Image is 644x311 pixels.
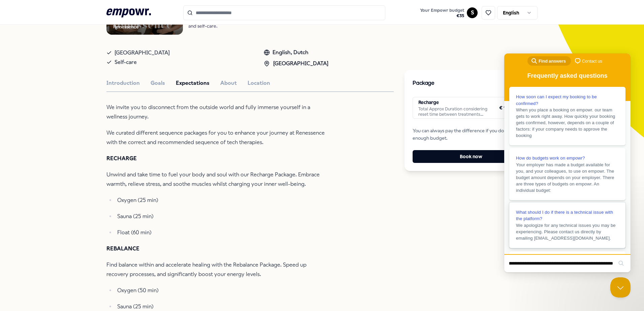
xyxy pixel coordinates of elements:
[467,7,478,18] button: S
[113,23,139,30] div: Renessence
[419,6,465,20] button: Your Empowr budget€35
[504,54,631,272] iframe: Help Scout Beacon - Live Chat, Contact Form, and Knowledge Base
[106,103,325,122] p: We invite you to disconnect from the outside world and fully immerse yourself in a wellness journey.
[117,286,325,295] p: Oxygen (50 min)
[176,79,210,88] button: Expectations
[106,245,139,252] strong: REBALANCE
[183,5,385,20] input: Search for products, categories or subcategories
[106,79,140,88] button: Introduction
[413,127,529,142] span: You can always pay the difference if you don't have enough budget.
[420,8,464,13] span: Your Empowr budget
[420,13,464,19] span: € 35
[413,150,529,163] button: Book now
[413,79,434,88] h3: Package
[417,6,467,20] a: Your Empowr budget€35
[264,59,328,68] div: [GEOGRAPHIC_DATA]
[248,79,270,88] button: Location
[117,228,325,237] p: Float (60 min)
[117,196,325,205] p: Oxygen (25 min)
[117,212,325,221] p: Sauna (25 min)
[220,79,237,88] button: About
[610,277,631,298] iframe: Help Scout Beacon - Close
[106,155,137,162] strong: RECHARGE
[106,128,325,147] p: We curated different sequence packages for you to enhance your journey at Renessence with the cor...
[106,170,325,189] p: Unwind and take time to fuel your body and soul with our Recharge Package. Embrace warmth, reliev...
[264,48,328,57] div: English, Dutch
[115,58,137,67] span: Self-care
[115,48,170,58] span: [GEOGRAPHIC_DATA]
[106,260,325,279] p: Find balance within and accelerate healing with the Rebalance Package. Speed up recovery processe...
[151,79,165,88] button: Goals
